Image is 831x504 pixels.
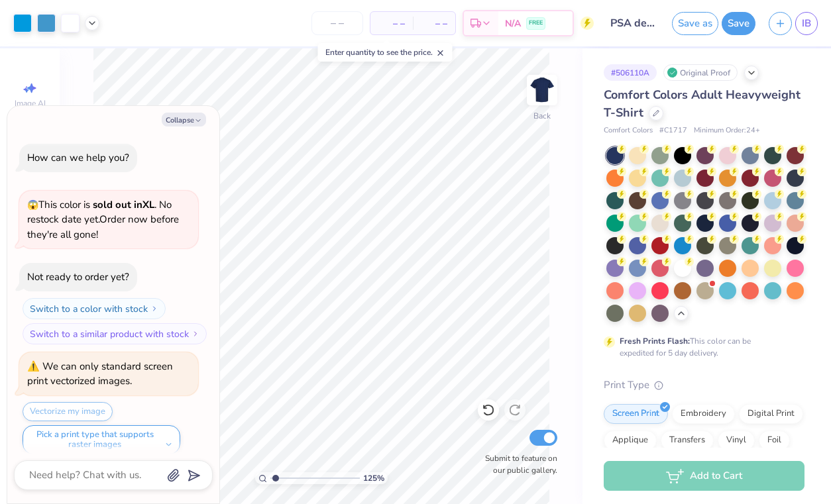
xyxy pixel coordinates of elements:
[533,110,551,122] div: Back
[802,16,811,31] span: IB
[604,430,657,450] div: Applique
[600,10,665,36] input: Untitled Design
[663,64,738,81] div: Original Proof
[672,404,735,424] div: Embroidery
[15,98,46,109] span: Image AI
[718,430,755,450] div: Vinyl
[604,64,657,81] div: # 506110A
[604,378,804,393] div: Print Type
[694,125,760,136] span: Minimum Order: 24 +
[27,151,129,164] div: How can we help you?
[620,335,783,359] div: This color can be expedited for 5 day delivery.
[722,12,755,35] button: Save
[661,430,714,450] div: Transfers
[27,360,173,388] div: We can only standard screen print vectorized images.
[659,125,687,136] span: # C1717
[363,472,384,484] span: 125 %
[378,17,405,30] span: – –
[478,452,557,476] label: Submit to feature on our public gallery.
[318,43,453,62] div: Enter quantity to see the price.
[23,323,207,344] button: Switch to a similar product with stock
[604,125,653,136] span: Comfort Colors
[311,11,363,35] input: – –
[672,12,718,35] button: Save as
[23,298,166,319] button: Switch to a color with stock
[529,77,555,103] img: Back
[795,12,818,35] a: IB
[23,425,180,454] button: Pick a print type that supports raster images
[93,198,154,211] strong: sold out in XL
[162,113,206,126] button: Collapse
[27,199,38,211] span: 😱
[27,198,179,241] span: This color is . No restock date yet. Order now before they're all gone!
[529,19,543,28] span: FREE
[620,336,690,346] strong: Fresh Prints Flash:
[604,87,801,121] span: Comfort Colors Adult Heavyweight T-Shirt
[505,17,521,30] span: N/A
[421,17,447,30] span: – –
[739,404,803,424] div: Digital Print
[27,270,129,283] div: Not ready to order yet?
[150,305,158,313] img: Switch to a color with stock
[759,430,790,450] div: Foil
[192,330,199,338] img: Switch to a similar product with stock
[604,404,668,424] div: Screen Print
